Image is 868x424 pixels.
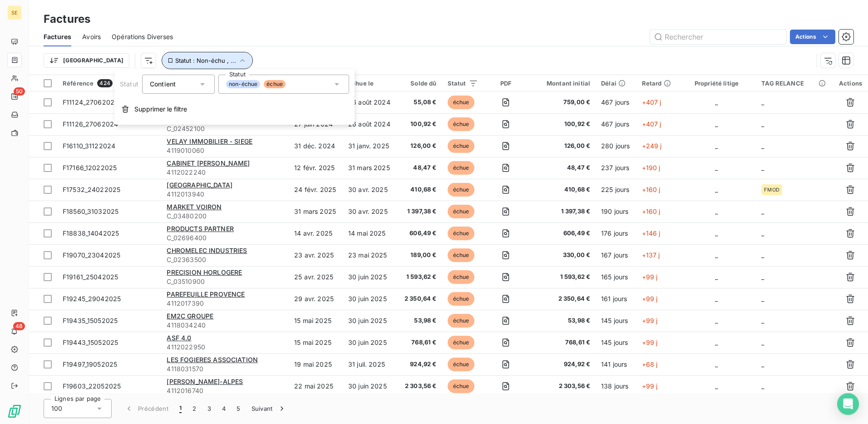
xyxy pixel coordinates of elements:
button: 4 [217,399,231,418]
span: +407 j [642,98,661,106]
button: Suivant [246,399,292,418]
span: PAREFEUILLE PROVENCE [167,290,245,298]
span: _ [761,207,764,215]
span: 189,00 € [403,251,437,260]
td: 30 avr. 2025 [343,179,397,201]
span: 1 593,62 € [534,273,590,282]
span: [PERSON_NAME]-ALPES [167,378,243,385]
span: 2 303,56 € [403,382,437,391]
span: échue [448,379,475,393]
span: Supprimer le filtre [134,105,187,114]
span: CABINET [PERSON_NAME] [167,159,250,167]
span: PRODUCTS PARTNER [167,225,233,232]
span: échue [448,139,475,153]
span: C_03510900 [167,277,283,286]
span: échue [448,205,475,218]
span: _ [761,360,764,368]
span: F17532_24022025 [63,186,120,193]
button: 3 [202,399,217,418]
span: +99 j [642,273,658,281]
span: _ [715,207,718,215]
span: _ [761,251,764,259]
span: _ [715,317,718,324]
span: CHROMELEC INDUSTRIES [167,247,247,254]
button: Précédent [119,399,174,418]
span: 1 397,38 € [534,207,590,216]
span: 924,92 € [403,360,437,369]
td: 23 avr. 2025 [289,244,343,266]
div: SE [7,5,22,20]
span: +99 j [642,295,658,303]
span: +407 j [642,120,661,128]
span: _ [715,120,718,128]
span: +99 j [642,317,658,324]
span: +99 j [642,382,658,390]
span: _ [715,382,718,390]
td: 30 juin 2025 [343,266,397,288]
td: 14 avr. 2025 [289,222,343,244]
span: échue [448,358,475,371]
td: 15 mai 2025 [289,310,343,332]
td: 26 août 2024 [343,91,397,113]
span: 410,68 € [403,185,437,194]
span: 48,47 € [403,163,437,172]
span: FMOD [764,187,779,192]
span: 4118034240 [167,321,283,330]
td: 12 févr. 2025 [289,157,343,179]
span: 410,68 € [534,185,590,194]
span: échue [448,96,475,109]
td: 167 jours [596,244,636,266]
span: [GEOGRAPHIC_DATA] [167,181,232,189]
span: _ [761,142,764,150]
span: 4112017390 [167,299,283,308]
span: 53,98 € [403,316,437,325]
span: C_02363500 [167,255,283,264]
span: _ [715,186,718,193]
span: F19161_25042025 [63,273,118,281]
td: 31 janv. 2025 [343,135,397,157]
td: 145 jours [596,310,636,332]
div: Montant initial [534,80,590,87]
td: 30 avr. 2025 [343,201,397,222]
td: 19 mai 2025 [289,353,343,375]
div: Solde dû [403,80,437,87]
div: Propriété litige [683,80,751,87]
button: 5 [231,399,246,418]
td: 30 juin 2025 [343,332,397,353]
span: _ [761,120,764,128]
span: F19245_29042025 [63,295,121,303]
img: Logo LeanPay [7,404,22,419]
button: Statut : Non-échu , ... [162,52,253,69]
span: Référence [63,80,94,87]
span: +249 j [642,142,662,150]
span: MARKET VOIRON [167,203,222,211]
span: 606,49 € [403,229,437,238]
td: 30 juin 2025 [343,288,397,310]
button: 2 [187,399,202,418]
span: Contient [150,80,176,88]
td: 31 mars 2025 [343,157,397,179]
span: _ [761,295,764,303]
td: 30 juin 2025 [343,375,397,397]
button: Actions [790,30,835,44]
span: F18838_14042025 [63,229,119,237]
button: [GEOGRAPHIC_DATA] [44,53,129,68]
span: _ [761,229,764,237]
span: PRECISION HORLOGERE [167,268,242,276]
td: 25 avr. 2025 [289,266,343,288]
span: Opérations Diverses [112,32,173,41]
td: 145 jours [596,332,636,353]
span: non-échue [226,80,260,88]
span: _ [761,338,764,346]
span: 768,61 € [403,338,437,347]
span: 4112022240 [167,168,283,177]
span: 4112013940 [167,190,283,199]
span: C_03480200 [167,212,283,221]
span: F11126_27062024 [63,120,118,128]
span: échue [448,336,475,349]
span: 100,92 € [534,120,590,129]
span: 1 593,62 € [403,273,437,282]
div: Actions [838,80,863,87]
span: 924,92 € [534,360,590,369]
span: +160 j [642,186,661,193]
